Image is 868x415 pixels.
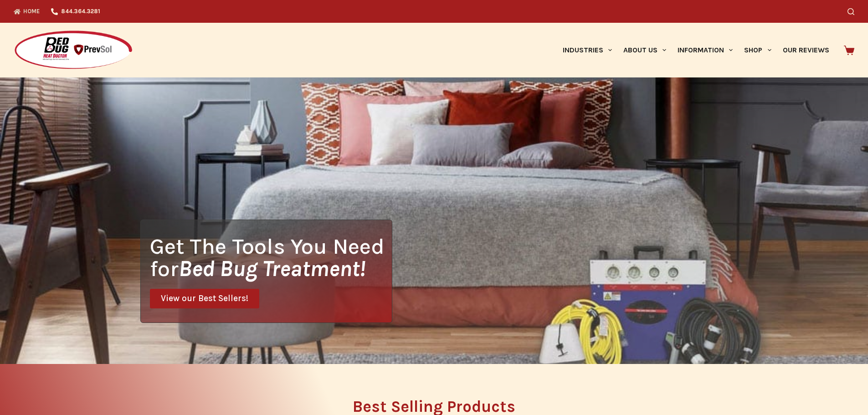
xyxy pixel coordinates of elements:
[617,23,672,77] a: About Us
[140,399,728,415] h2: Best Selling Products
[557,23,617,77] a: Industries
[179,256,365,282] i: Bed Bug Treatment!
[150,289,259,308] a: View our Best Sellers!
[161,294,248,303] span: View our Best Sellers!
[150,235,392,280] h1: Get The Tools You Need for
[847,8,854,15] button: Search
[672,23,739,77] a: Information
[14,30,133,71] img: Prevsol/Bed Bug Heat Doctor
[739,23,777,77] a: Shop
[557,23,835,77] nav: Primary
[777,23,835,77] a: Our Reviews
